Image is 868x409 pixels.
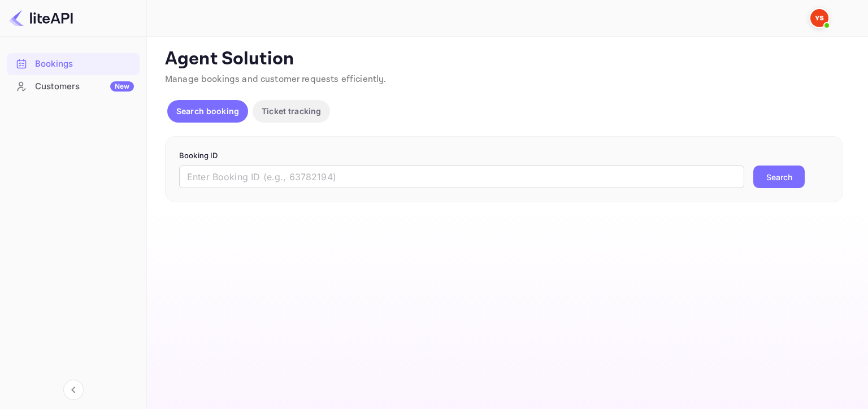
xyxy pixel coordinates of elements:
span: Manage bookings and customer requests efficiently. [165,73,387,85]
button: Collapse navigation [63,380,84,400]
div: Customers [35,80,134,93]
p: Booking ID [179,150,829,162]
div: Bookings [35,58,134,71]
div: CustomersNew [7,76,140,98]
p: Agent Solution [165,48,848,71]
input: Enter Booking ID (e.g., 63782194) [179,166,744,188]
div: Bookings [7,53,140,75]
a: CustomersNew [7,76,140,97]
div: New [110,81,134,92]
p: Ticket tracking [262,105,321,117]
a: Bookings [7,53,140,74]
img: LiteAPI logo [9,9,73,27]
img: Yandex Support [810,9,828,27]
p: Search booking [176,105,239,117]
button: Search [753,166,805,188]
